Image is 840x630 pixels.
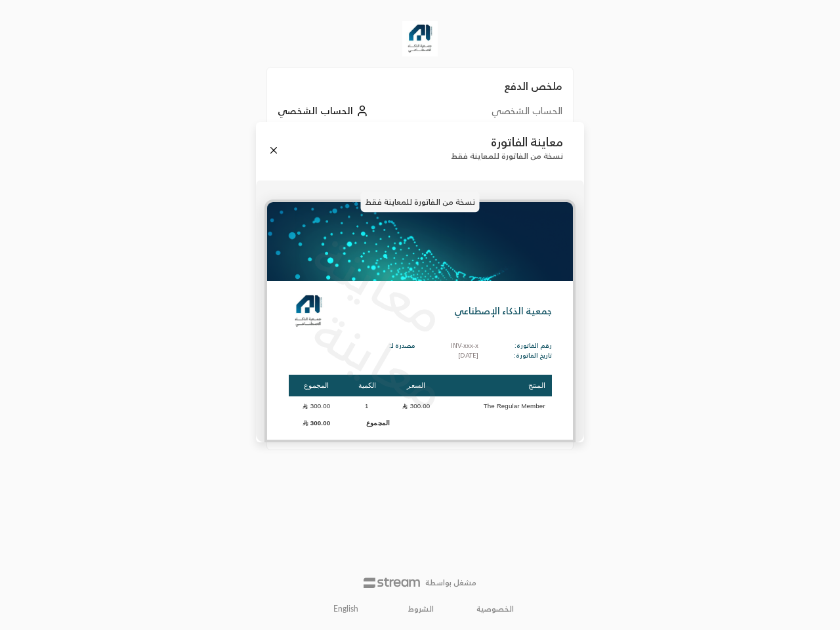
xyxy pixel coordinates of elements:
[266,143,281,157] button: Close
[442,375,551,396] th: المنتج
[289,398,345,415] td: 300.00
[451,135,563,150] p: معاينة الفاتورة
[299,215,461,353] p: معاينة
[514,351,552,361] p: تاريخ الفاتورة:
[451,351,478,361] p: [DATE]
[289,291,328,331] img: Logo
[451,341,478,351] p: INV-xxx-x
[289,375,345,396] th: المجموع
[454,304,552,318] p: جمعية الذكاء الإصطناعي
[299,291,461,429] p: معاينة
[289,416,345,429] td: 300.00
[289,373,552,431] table: Products
[345,416,390,429] td: المجموع
[514,341,552,351] p: رقم الفاتورة:
[442,398,551,415] td: The Regular Member
[267,202,573,281] img: header_mtnhr.png
[361,191,480,212] p: نسخة من الفاتورة للمعاينة فقط
[451,151,563,161] p: نسخة من الفاتورة للمعاينة فقط
[360,402,373,411] span: 1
